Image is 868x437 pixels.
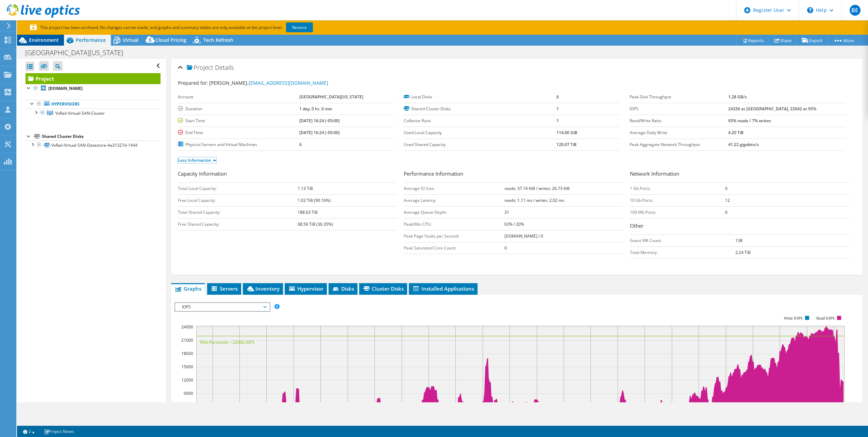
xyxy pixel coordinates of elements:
[178,194,298,206] td: Free Local Capacity:
[155,37,186,43] span: Cloud Pricing
[504,221,524,227] b: 63% / 20%
[363,285,404,292] span: Cluster Disks
[630,94,728,100] label: Peak Disk Throughput
[123,37,138,43] span: Virtual
[178,94,300,100] label: Account
[178,157,216,163] a: Less Information
[630,206,725,218] td: 100 Mb Ports:
[404,182,504,194] td: Average IO Size:
[178,206,298,218] td: Total Shared Capacity:
[298,197,331,203] b: 1.02 TiB (90.16%)
[203,37,233,43] span: Tech Refresh
[178,80,208,86] label: Prepared for:
[249,80,328,86] a: [EMAIL_ADDRESS][DOMAIN_NAME]
[246,285,280,292] span: Inventory
[404,206,504,218] td: Average Queue Depth:
[39,427,79,436] a: Project Notes
[735,249,751,255] b: 2.24 TiB
[630,129,728,136] label: Average Daily Write
[404,218,504,230] td: Peak/Min CPU:
[504,245,507,251] b: 0
[181,351,193,356] text: 18000
[556,106,559,112] b: 1
[286,22,313,32] a: Restore
[630,170,849,179] h3: Network Information
[404,141,556,148] label: Used Shared Capacity
[178,170,397,179] h3: Capacity Information
[630,222,849,231] h3: Other
[179,303,266,311] span: IOPS
[728,130,744,135] b: 4.20 TiB
[725,185,728,191] b: 0
[725,197,730,203] b: 12
[215,63,234,71] span: Details
[76,37,106,43] span: Performance
[728,106,816,112] b: 24336 at [GEOGRAPHIC_DATA], 22042 at 95%
[18,427,39,436] a: 2
[725,209,728,215] b: 6
[184,390,193,396] text: 9000
[735,238,742,243] b: 138
[807,7,813,13] svg: \n
[504,185,570,191] b: reads: 37.16 KiB / writes: 26.73 KiB
[181,377,193,383] text: 12000
[299,142,302,147] b: 6
[412,285,474,292] span: Installed Applications
[187,64,213,71] span: Project
[26,100,161,109] a: Hypervisors
[404,129,556,136] label: Used Local Capacity
[178,106,300,112] label: Duration
[178,218,298,230] td: Free Shared Capacity:
[22,49,134,56] h1: [GEOGRAPHIC_DATA][US_STATE]
[556,118,559,124] b: 1
[30,24,363,31] p: This project has been archived. No changes can be made, and graphs and summary tables are only av...
[630,234,735,246] td: Guest VM Count:
[178,182,298,194] td: Total Local Capacity:
[404,117,556,124] label: Collector Runs
[48,85,83,91] b: [DOMAIN_NAME]
[55,110,105,116] span: VxRail-Virtual-SAN-Cluster
[181,324,193,330] text: 24000
[404,106,556,112] label: Shared Cluster Disks
[630,117,728,124] label: Read/Write Ratio
[298,209,318,215] b: 188.63 TiB
[728,142,759,147] b: 41.22 gigabits/s
[556,94,559,100] b: 6
[769,35,797,46] a: Share
[404,170,623,179] h3: Performance Information
[299,130,340,135] b: [DATE] 16:24 (-05:00)
[174,285,201,292] span: Graphs
[556,130,577,135] b: 114.00 GiB
[404,194,504,206] td: Average Latency:
[26,109,161,117] a: VxRail-Virtual-SAN-Cluster
[728,94,747,100] b: 1.28 GB/s
[178,141,300,148] label: Physical Servers and Virtual Machines
[630,194,725,206] td: 10 Gb Ports:
[828,35,859,46] a: More
[181,364,193,370] text: 15000
[630,246,735,258] td: Total Memory:
[332,285,354,292] span: Disks
[404,94,556,100] label: Local Disks
[181,337,193,343] text: 21000
[178,129,300,136] label: End Time
[298,221,333,227] b: 68.56 TiB (36.35%)
[29,37,59,43] span: Environment
[299,94,363,100] b: [GEOGRAPHIC_DATA][US_STATE]
[630,106,728,112] label: IOPS
[504,197,564,203] b: reads: 1.11 ms / writes: 2.02 ms
[504,209,509,215] b: 31
[200,339,254,345] text: 95th Percentile = 22042 IOPS
[784,316,803,321] text: Write IOPS
[299,106,332,112] b: 1 day, 0 hr, 0 min
[850,5,861,16] span: BE
[26,84,161,93] a: [DOMAIN_NAME]
[26,141,161,149] a: VxRail-Virtual-SAN-Datastore-4a31327d-1444
[797,35,828,46] a: Export
[556,142,577,147] b: 120.07 TiB
[42,132,161,141] div: Shared Cluster Disks
[26,73,161,84] a: Project
[288,285,323,292] span: Hypervisor
[630,182,725,194] td: 1 Gb Ports:
[737,35,769,46] a: Reports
